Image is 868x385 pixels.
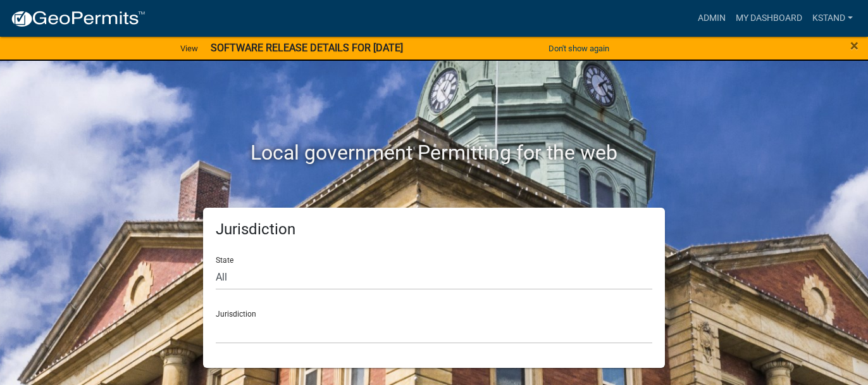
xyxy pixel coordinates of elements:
a: kstand [807,6,858,30]
span: × [850,37,859,54]
h2: Local government Permitting for the web [83,141,785,165]
button: Don't show again [543,38,614,59]
button: Close [850,38,859,53]
a: View [175,38,203,59]
a: Admin [693,6,731,30]
h5: Jurisdiction [216,220,652,239]
a: My Dashboard [731,6,807,30]
strong: SOFTWARE RELEASE DETAILS FOR [DATE] [211,42,403,54]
